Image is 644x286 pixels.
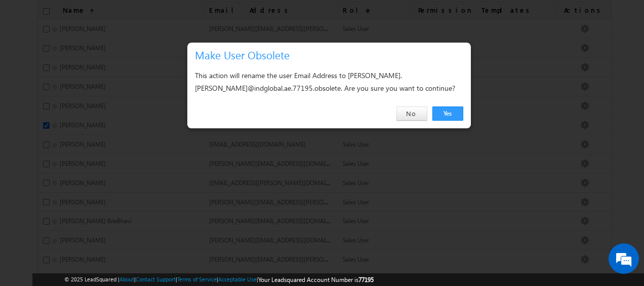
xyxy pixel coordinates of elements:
a: About [119,276,134,282]
span: © 2025 LeadSquared | | | | | [64,275,374,284]
div: This action will rename the user Email Address to [PERSON_NAME].[PERSON_NAME]@indglobal.ae.77195.... [195,69,463,94]
a: Acceptable Use [218,276,257,282]
em: Start Chat [138,219,184,233]
textarea: Type your message and hit 'Enter' [13,94,185,211]
h3: Make User Obsolete [195,46,467,64]
span: 77195 [358,276,374,283]
a: No [396,106,427,121]
div: Minimize live chat window [166,5,190,29]
a: Terms of Service [177,276,217,282]
div: Chat with us now [53,53,170,66]
a: Contact Support [136,276,176,282]
img: d_60004797649_company_0_60004797649 [17,53,43,66]
span: Your Leadsquared Account Number is [258,276,374,283]
a: Yes [432,106,463,121]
